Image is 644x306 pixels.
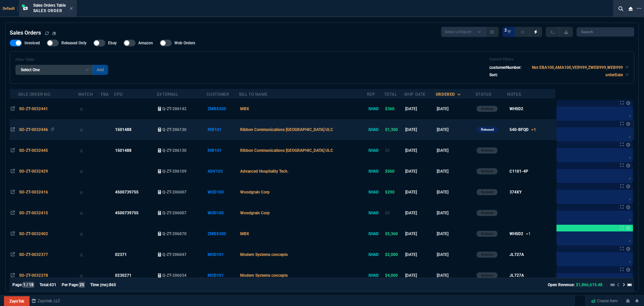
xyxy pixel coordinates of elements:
td: SHAD [367,98,384,119]
nx-icon: Open New Tab [637,5,641,12]
td: $290 [384,182,404,203]
span: 2 [504,28,507,33]
span: MBX [240,106,249,111]
td: $2,000 [384,244,404,265]
div: Sale Order No. [18,92,51,97]
p: Archived [481,169,493,174]
span: SO-ZT-0032441 [19,106,48,111]
span: Page: [12,282,22,287]
div: WH5D2+1 [509,231,531,237]
p: Archived [481,210,493,216]
p: Sort: [489,72,498,78]
td: [DATE] [404,140,436,161]
span: Q-ZT-206007 [162,211,186,215]
span: Total: [40,282,49,287]
span: SO-ZT-0032446 [19,127,48,132]
span: Woodgrain Corp [240,190,270,194]
span: Q-ZT-206109 [162,169,186,174]
td: [DATE] [404,119,436,140]
span: Q-ZT-206070 [162,231,186,236]
nx-icon: Open In Opposite Panel [11,231,15,236]
td: [DATE] [436,203,476,223]
span: 1 / 18 [22,282,34,288]
div: JL727A [509,272,524,278]
nx-icon: Close Tab [70,6,73,11]
span: Ebay [108,40,117,46]
nx-icon: Open In Opposite Panel [11,148,15,153]
p: Archived [481,273,493,278]
span: MBX [240,231,249,236]
div: External [157,92,178,97]
td: ZMBX500 [207,98,239,119]
span: SO-ZT-0032377 [19,252,48,257]
span: SO-ZT-0032402 [19,231,48,236]
span: Web Orders [174,40,195,46]
span: Time (ms): [90,282,109,287]
p: Archived [481,189,493,195]
nx-icon: Close Workbench [626,5,635,13]
td: $0 [384,203,404,223]
span: Sales Orders Table [33,3,66,8]
p: Sales Order [33,8,66,13]
span: SO-ZT-0032445 [19,148,48,153]
td: $360 [384,98,404,119]
div: 374XY [509,189,522,195]
td: SHAD [367,244,384,265]
span: Ribbon Communications [GEOGRAPHIC_DATA] ULC [240,127,333,132]
span: Open Revenue: [548,282,575,287]
span: Released Only [61,40,87,46]
td: $0 [384,140,404,161]
td: SHAD [367,265,384,286]
td: WOD100 [207,203,239,223]
span: +1 [531,127,536,132]
td: $4,000 [384,265,404,286]
div: Ship Date [404,92,426,97]
td: [DATE] [436,161,476,182]
span: Per Page: [62,282,79,287]
td: [DATE] [404,203,436,223]
td: RIB101 [207,119,239,140]
nx-icon: Open In Opposite Panel [11,273,15,278]
h4: Sales Orders [10,29,41,37]
nx-fornida-value: 4500739755 [115,210,156,216]
td: MOD101 [207,244,239,265]
span: 431 [49,282,56,287]
div: FBA [101,92,109,97]
span: SO-ZT-0032415 [19,211,48,215]
nx-icon: Open In Opposite Panel [11,211,15,215]
span: Q-ZT-206047 [162,252,186,257]
td: $1,300 [384,119,404,140]
span: 1501488 [115,148,131,153]
nx-fornida-value: 1501488 [115,147,156,154]
span: 865 [109,282,116,287]
nx-icon: Open In Opposite Panel [11,106,15,111]
div: Add to Watchlist [79,146,100,155]
p: Archived [481,148,493,153]
td: SHAD [367,182,384,203]
span: SO-ZT-0032378 [19,273,48,278]
nx-icon: Search [616,5,626,13]
td: [DATE] [404,161,436,182]
span: 1501488 [115,127,131,132]
div: ordered [436,92,455,97]
span: Q-ZT-206130 [162,148,186,153]
td: SHAD [367,161,384,182]
td: [DATE] [404,244,436,265]
td: [DATE] [436,182,476,203]
td: [DATE] [404,182,436,203]
td: SHAD [367,140,384,161]
span: Ribbon Communications [GEOGRAPHIC_DATA] ULC [240,148,333,153]
td: RIB101 [207,140,239,161]
nx-fornida-value: 02371 [115,252,156,258]
span: 02371 [115,252,127,257]
td: SHAD [367,203,384,223]
td: [DATE] [404,98,436,119]
a: Create Item [588,296,621,306]
td: [DATE] [404,223,436,244]
span: +1 [526,231,531,236]
div: Add to Watchlist [79,250,100,259]
span: Invoiced [24,40,40,46]
span: Q-ZT-206007 [162,190,186,194]
span: SO-ZT-0032429 [19,169,48,174]
nx-fornida-value: 4500739755 [115,189,156,195]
